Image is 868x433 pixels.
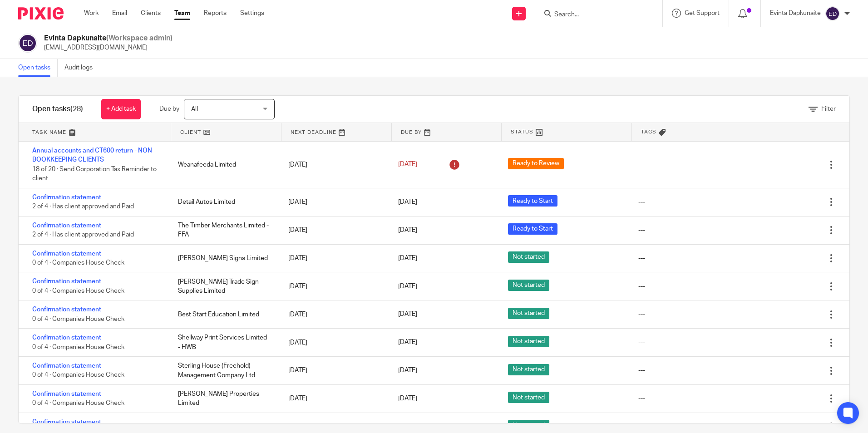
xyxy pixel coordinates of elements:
span: Ready to Review [508,158,564,169]
div: --- [638,338,645,347]
div: --- [638,226,645,235]
a: Confirmation statement [32,194,101,201]
div: Sterling House (Freehold) Management Company Ltd [169,357,279,384]
div: [DATE] [279,305,389,324]
span: Not started [508,308,549,319]
a: Confirmation statement [32,335,101,341]
img: svg%3E [18,34,37,53]
div: --- [638,310,645,319]
div: [DATE] [279,193,389,211]
div: [DATE] [279,156,389,174]
div: [DATE] [279,221,389,239]
a: Confirmation statement [32,391,101,397]
span: Not started [508,420,549,431]
a: Email [112,9,127,18]
span: [DATE] [398,368,417,374]
span: Not started [508,251,549,263]
span: Ready to Start [508,195,557,207]
span: (28) [70,105,83,113]
span: [DATE] [398,340,417,346]
span: 2 of 4 · Has client approved and Paid [32,203,134,210]
div: [DATE] [279,361,389,379]
div: Shellway Print Services Limited - HWB [169,329,279,356]
div: --- [638,254,645,263]
img: Pixie [18,7,64,20]
a: Settings [240,9,264,18]
a: Confirmation statement [32,222,101,229]
span: Not started [508,336,549,347]
span: 0 of 4 · Companies House Check [32,400,124,407]
a: Audit logs [64,59,99,77]
div: --- [638,366,645,375]
span: Status [511,128,533,136]
span: [DATE] [398,162,417,168]
div: --- [638,160,645,169]
span: 0 of 4 · Companies House Check [32,260,124,266]
span: All [191,106,198,113]
a: Confirmation statement [32,306,101,313]
a: Team [174,9,190,18]
div: --- [638,282,645,291]
span: [DATE] [398,311,417,318]
a: Reports [204,9,227,18]
span: Not started [508,364,549,375]
div: Best Start Education Limited [169,305,279,324]
a: Annual accounts and CT600 return - NON BOOKKEEPING CLIENTS [32,148,152,163]
span: [DATE] [398,395,417,402]
div: [DATE] [279,277,389,295]
a: Confirmation statement [32,419,101,425]
h1: Open tasks [32,104,83,114]
span: Filter [821,106,836,112]
span: 2 of 4 · Has client approved and Paid [32,231,134,238]
div: The Timber Merchants Limited - FFA [169,216,279,244]
span: (Workspace admin) [106,34,173,42]
a: Work [84,9,99,18]
a: Confirmation statement [32,363,101,369]
div: --- [638,394,645,403]
span: 0 of 4 · Companies House Check [32,288,124,294]
h2: Evinta Dapkunaite [44,34,173,43]
span: Tags [641,128,656,136]
div: Detail Autos Limited [169,193,279,211]
span: [DATE] [398,227,417,233]
div: [DATE] [279,249,389,267]
div: [PERSON_NAME] Signs Limited [169,249,279,267]
div: --- [638,422,645,431]
div: [DATE] [279,334,389,352]
div: [PERSON_NAME] Trade Sign Supplies Limited [169,273,279,300]
span: 0 of 4 · Companies House Check [32,372,124,379]
div: [PERSON_NAME] Properties Limited [169,385,279,413]
p: Due by [159,104,179,113]
img: svg%3E [825,6,840,21]
input: Search [553,11,635,19]
p: Evinta Dapkunaite [770,9,821,18]
span: Ready to Start [508,223,557,235]
span: [DATE] [398,255,417,261]
a: Confirmation statement [32,251,101,257]
span: 0 of 4 · Companies House Check [32,344,124,350]
a: Open tasks [18,59,58,77]
span: Not started [508,280,549,291]
div: --- [638,197,645,207]
a: Clients [141,9,161,18]
span: 0 of 4 · Companies House Check [32,316,124,322]
p: [EMAIL_ADDRESS][DOMAIN_NAME] [44,43,173,52]
span: 18 of 20 · Send Corporation Tax Reminder to client [32,166,157,182]
span: [DATE] [398,283,417,290]
a: + Add task [101,99,141,119]
div: Weanafeeda Limited [169,156,279,174]
span: Not started [508,392,549,403]
span: Get Support [685,10,720,16]
a: Confirmation statement [32,278,101,285]
span: [DATE] [398,199,417,205]
div: [DATE] [279,389,389,408]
